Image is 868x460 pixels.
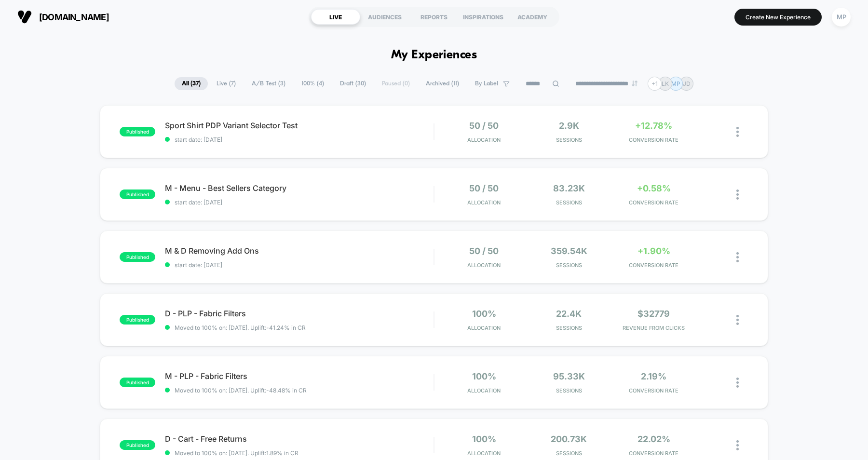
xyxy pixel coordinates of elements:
[165,434,434,444] span: D - Cart - Free Returns
[662,80,669,87] p: LK
[469,246,499,256] span: 50 / 50
[614,262,694,269] span: CONVERSION RATE
[120,252,155,262] span: published
[648,77,662,91] div: + 1
[641,371,666,381] span: 2.19%
[459,9,508,25] div: INSPIRATIONS
[614,387,694,394] span: CONVERSION RATE
[736,440,739,450] img: close
[165,136,434,143] span: start date: [DATE]
[244,77,293,90] span: A/B Test ( 3 )
[551,434,587,444] span: 200.73k
[559,121,579,131] span: 2.9k
[469,121,499,131] span: 50 / 50
[529,450,609,457] span: Sessions
[17,10,32,24] img: Visually logo
[508,9,557,25] div: ACADEMY
[294,77,331,90] span: 100% ( 4 )
[553,183,585,193] span: 83.23k
[409,9,459,25] div: REPORTS
[637,309,670,319] span: $32779
[614,199,694,206] span: CONVERSION RATE
[472,434,496,444] span: 100%
[165,371,434,381] span: M - PLP - Fabric Filters
[165,199,434,206] span: start date: [DATE]
[360,9,409,25] div: AUDIENCES
[165,246,434,256] span: M & D Removing Add Ons
[120,189,155,199] span: published
[120,378,155,387] span: published
[467,450,501,457] span: Allocation
[175,324,306,331] span: Moved to 100% on: [DATE] . Uplift: -41.24% in CR
[529,387,609,394] span: Sessions
[419,77,466,90] span: Archived ( 11 )
[553,371,585,381] span: 95.33k
[529,325,609,331] span: Sessions
[120,315,155,325] span: published
[529,199,609,206] span: Sessions
[175,449,298,457] span: Moved to 100% on: [DATE] . Uplift: 1.89% in CR
[165,261,434,269] span: start date: [DATE]
[467,199,501,206] span: Allocation
[391,48,477,62] h1: My Experiences
[614,450,694,457] span: CONVERSION RATE
[637,434,670,444] span: 22.02%
[671,80,680,87] p: MP
[632,81,637,86] img: end
[472,309,496,319] span: 100%
[829,7,854,27] button: MP
[469,183,499,193] span: 50 / 50
[165,183,434,193] span: M - Menu - Best Sellers Category
[472,371,496,381] span: 100%
[311,9,360,25] div: LIVE
[529,262,609,269] span: Sessions
[120,127,155,136] span: published
[120,440,155,450] span: published
[683,80,691,87] p: JD
[165,121,434,130] span: Sport Shirt PDP Variant Selector Test
[175,77,208,90] span: All ( 37 )
[736,252,739,262] img: close
[637,183,671,193] span: +0.58%
[165,309,434,318] span: D - PLP - Fabric Filters
[475,80,498,87] span: By Label
[637,246,670,256] span: +1.90%
[175,387,307,394] span: Moved to 100% on: [DATE] . Uplift: -48.48% in CR
[736,315,739,325] img: close
[832,8,851,27] div: MP
[556,309,582,319] span: 22.4k
[467,325,501,331] span: Allocation
[614,136,694,143] span: CONVERSION RATE
[551,246,587,256] span: 359.54k
[39,12,109,22] span: [DOMAIN_NAME]
[14,9,112,25] button: [DOMAIN_NAME]
[529,136,609,143] span: Sessions
[333,77,373,90] span: Draft ( 30 )
[635,121,672,131] span: +12.78%
[209,77,243,90] span: Live ( 7 )
[736,378,739,388] img: close
[467,387,501,394] span: Allocation
[614,325,694,331] span: REVENUE FROM CLICKS
[736,189,739,200] img: close
[734,9,822,26] button: Create New Experience
[736,127,739,137] img: close
[467,136,501,143] span: Allocation
[467,262,501,269] span: Allocation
